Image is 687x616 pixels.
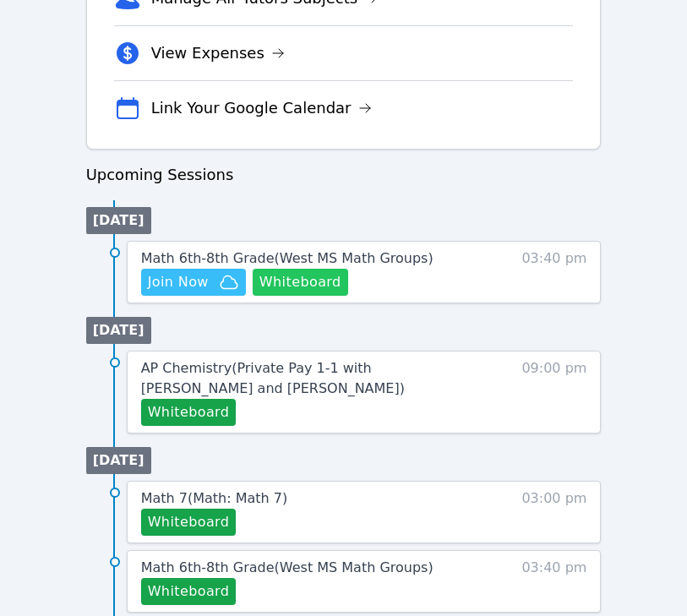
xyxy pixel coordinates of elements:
span: 03:00 pm [521,488,586,536]
li: [DATE] [86,447,151,474]
button: Whiteboard [141,509,237,536]
span: Join Now [148,272,209,292]
span: 03:40 pm [521,248,586,296]
span: Math 6th-8th Grade ( West MS Math Groups ) [141,250,433,266]
button: Whiteboard [253,269,348,296]
a: Link Your Google Calendar [151,96,372,120]
button: Whiteboard [141,399,237,426]
a: View Expenses [151,41,285,65]
a: AP Chemistry(Private Pay 1-1 with [PERSON_NAME] and [PERSON_NAME]) [141,358,476,399]
span: Math 6th-8th Grade ( West MS Math Groups ) [141,559,433,575]
span: Math 7 ( Math: Math 7 ) [141,490,288,506]
h3: Upcoming Sessions [86,163,602,187]
a: Math 6th-8th Grade(West MS Math Groups) [141,248,433,269]
a: Math 7(Math: Math 7) [141,488,288,509]
span: 09:00 pm [521,358,586,426]
span: 03:40 pm [521,558,586,605]
li: [DATE] [86,317,151,344]
span: AP Chemistry ( Private Pay 1-1 with [PERSON_NAME] and [PERSON_NAME] ) [141,360,405,396]
a: Math 6th-8th Grade(West MS Math Groups) [141,558,433,578]
button: Join Now [141,269,246,296]
li: [DATE] [86,207,151,234]
button: Whiteboard [141,578,237,605]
